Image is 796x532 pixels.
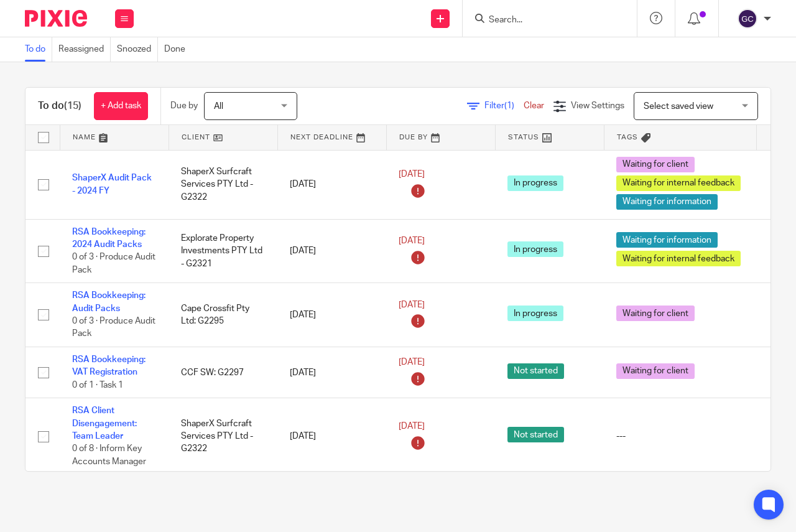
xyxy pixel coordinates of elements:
span: 0 of 1 · Task 1 [72,381,123,390]
span: Filter [484,101,524,110]
span: [DATE] [399,170,425,179]
td: [DATE] [277,398,386,475]
img: svg%3E [738,9,757,29]
span: In progress [507,241,563,257]
a: RSA Bookkeeping: Audit Packs [72,291,146,312]
span: Tags [617,134,638,141]
h1: To do [38,100,81,113]
span: 0 of 3 · Produce Audit Pack [72,317,155,338]
td: [DATE] [277,283,386,347]
span: Waiting for internal feedback [616,251,741,266]
span: Waiting for client [616,306,695,321]
td: [DATE] [277,347,386,398]
a: ShaperX Audit Pack - 2024 FY [72,174,152,195]
a: Snoozed [117,37,158,62]
span: Waiting for information [616,194,718,210]
span: In progress [507,175,563,191]
img: Pixie [25,10,87,27]
td: Cape Crossfit Pty Ltd: G2295 [169,283,277,347]
a: + Add task [94,92,148,120]
span: View Settings [571,101,624,110]
p: Due by [170,100,198,112]
span: 0 of 3 · Produce Audit Pack [72,253,155,274]
span: 0 of 8 · Inform Key Accounts Manager [72,444,146,466]
span: (15) [64,101,81,111]
a: To do [25,37,52,62]
span: Waiting for client [616,157,695,172]
span: [DATE] [399,422,425,431]
span: All [214,102,223,111]
td: [DATE] [277,150,386,219]
span: [DATE] [399,358,425,367]
span: Waiting for information [616,232,718,248]
div: --- [616,430,744,442]
input: Search [488,15,599,26]
a: RSA Client Disengagement: Team Leader [72,406,137,441]
span: Not started [507,363,564,379]
td: Explorate Property Investments PTY Ltd - G2321 [169,219,277,283]
a: RSA Bookkeeping: 2024 Audit Packs [72,228,146,249]
span: (1) [504,101,514,110]
span: [DATE] [399,301,425,309]
a: RSA Bookkeeping: VAT Registration [72,355,146,376]
td: ShaperX Surfcraft Services PTY Ltd - G2322 [169,150,277,219]
span: Not started [507,427,564,442]
a: Reassigned [58,37,111,62]
span: Waiting for client [616,363,695,379]
a: Done [164,37,192,62]
span: Select saved view [644,102,713,111]
td: ShaperX Surfcraft Services PTY Ltd - G2322 [169,398,277,475]
td: [DATE] [277,219,386,283]
span: Waiting for internal feedback [616,175,741,191]
td: CCF SW: G2297 [169,347,277,398]
span: [DATE] [399,236,425,245]
span: In progress [507,306,563,321]
a: Clear [524,101,544,110]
